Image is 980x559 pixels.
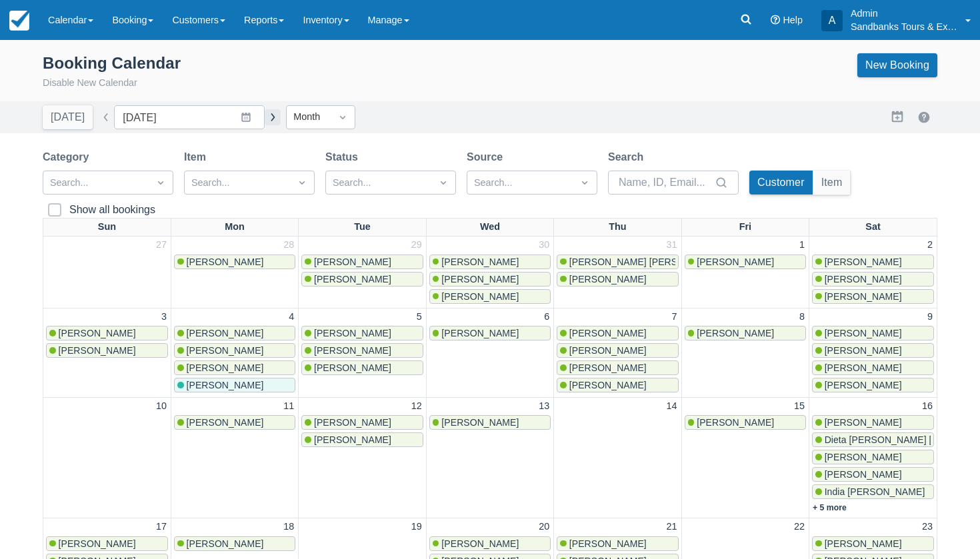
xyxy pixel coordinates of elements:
[429,272,551,286] a: [PERSON_NAME]
[825,257,902,267] span: [PERSON_NAME]
[557,272,678,286] a: [PERSON_NAME]
[669,310,680,324] a: 7
[441,274,519,284] span: [PERSON_NAME]
[114,105,265,129] input: Date
[825,380,902,390] span: [PERSON_NAME]
[314,434,391,445] span: [PERSON_NAME]
[771,15,780,25] i: Help
[222,219,247,236] a: Mon
[187,345,264,356] span: [PERSON_NAME]
[153,520,169,534] a: 17
[9,11,29,31] img: checkfront-main-nav-mini-logo.png
[697,417,774,428] span: [PERSON_NAME]
[414,310,425,324] a: 5
[187,362,264,373] span: [PERSON_NAME]
[409,520,425,534] a: 19
[174,415,295,430] a: [PERSON_NAME]
[863,219,883,236] a: Sat
[685,326,806,340] a: [PERSON_NAME]
[851,20,957,33] p: Sandbanks Tours & Experiences
[429,536,551,551] a: [PERSON_NAME]
[569,274,647,284] span: [PERSON_NAME]
[301,415,423,430] a: [PERSON_NAME]
[825,417,902,428] span: [PERSON_NAME]
[154,176,167,189] span: Dropdown icon
[685,255,806,269] a: [PERSON_NAME]
[619,171,712,195] input: Name, ID, Email...
[174,326,295,340] a: [PERSON_NAME]
[925,238,935,253] a: 2
[441,291,519,302] span: [PERSON_NAME]
[314,328,391,338] span: [PERSON_NAME]
[791,399,807,414] a: 15
[797,310,807,324] a: 8
[43,76,137,91] button: Disable New Calendar
[314,257,391,267] span: [PERSON_NAME]
[477,219,503,236] a: Wed
[336,111,349,124] span: Dropdown icon
[293,110,324,125] div: Month
[437,176,450,189] span: Dropdown icon
[153,238,169,253] a: 27
[812,484,934,499] a: India [PERSON_NAME]
[813,171,851,195] button: Item
[187,380,264,390] span: [PERSON_NAME]
[812,378,934,392] a: [PERSON_NAME]
[557,326,678,340] a: [PERSON_NAME]
[697,257,774,267] span: [PERSON_NAME]
[429,255,551,269] a: [PERSON_NAME]
[569,257,771,267] span: [PERSON_NAME] [PERSON_NAME] Lupenette
[825,274,902,284] span: [PERSON_NAME]
[314,362,391,373] span: [PERSON_NAME]
[59,328,136,338] span: [PERSON_NAME]
[812,326,934,340] a: [PERSON_NAME]
[825,362,902,373] span: [PERSON_NAME]
[59,345,136,356] span: [PERSON_NAME]
[825,538,902,549] span: [PERSON_NAME]
[557,360,678,375] a: [PERSON_NAME]
[187,328,264,338] span: [PERSON_NAME]
[919,399,935,414] a: 16
[314,274,391,284] span: [PERSON_NAME]
[812,467,934,482] a: [PERSON_NAME]
[541,310,552,324] a: 6
[813,503,847,512] a: + 5 more
[578,176,591,189] span: Dropdown icon
[301,432,423,447] a: [PERSON_NAME]
[557,255,678,269] a: [PERSON_NAME] [PERSON_NAME] Lupenette
[429,289,551,304] a: [PERSON_NAME]
[536,399,552,414] a: 13
[825,345,902,356] span: [PERSON_NAME]
[441,417,519,428] span: [PERSON_NAME]
[685,415,806,430] a: [PERSON_NAME]
[825,291,902,302] span: [PERSON_NAME]
[812,255,934,269] a: [PERSON_NAME]
[351,219,373,236] a: Tue
[812,415,934,430] a: [PERSON_NAME]
[791,520,807,534] a: 22
[749,171,813,195] button: Customer
[857,53,937,77] a: New Booking
[46,536,168,551] a: [PERSON_NAME]
[174,378,295,392] a: [PERSON_NAME]
[187,417,264,428] span: [PERSON_NAME]
[301,272,423,286] a: [PERSON_NAME]
[812,272,934,286] a: [PERSON_NAME]
[737,219,754,236] a: Fri
[557,378,678,392] a: [PERSON_NAME]
[664,399,680,414] a: 14
[812,536,934,551] a: [PERSON_NAME]
[812,343,934,358] a: [PERSON_NAME]
[441,257,519,267] span: [PERSON_NAME]
[281,399,297,414] a: 11
[851,7,957,20] p: Admin
[821,10,843,31] div: A
[825,328,902,338] span: [PERSON_NAME]
[409,399,425,414] a: 12
[174,255,295,269] a: [PERSON_NAME]
[812,289,934,304] a: [PERSON_NAME]
[441,538,519,549] span: [PERSON_NAME]
[295,176,309,189] span: Dropdown icon
[184,149,211,165] label: Item
[812,450,934,464] a: [PERSON_NAME]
